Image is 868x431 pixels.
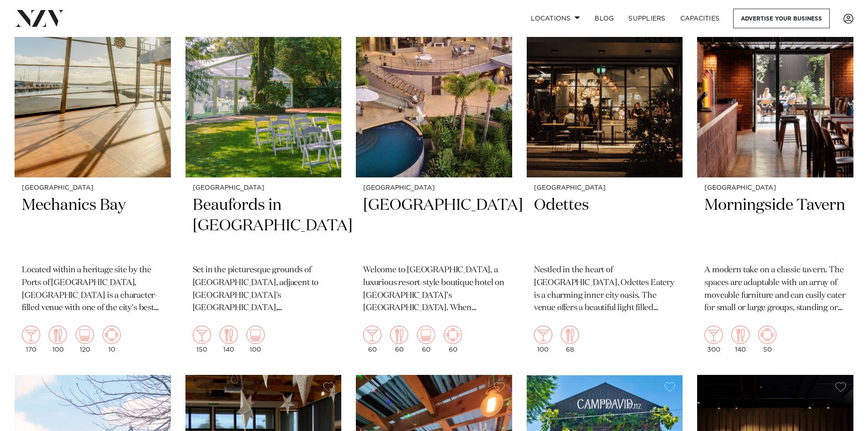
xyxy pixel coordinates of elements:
img: meeting.png [103,326,121,344]
div: 140 [220,326,238,353]
img: theatre.png [417,326,435,344]
div: 60 [390,326,408,353]
p: Welcome to [GEOGRAPHIC_DATA], a luxurious resort-style boutique hotel on [GEOGRAPHIC_DATA]’s [GEO... [363,264,505,315]
h2: Mechanics Bay [22,195,164,257]
small: [GEOGRAPHIC_DATA] [704,185,846,192]
img: dining.png [731,326,750,344]
img: dining.png [220,326,238,344]
img: dining.png [390,326,408,344]
img: cocktail.png [704,326,723,344]
div: 50 [758,326,776,353]
div: 68 [561,326,579,353]
small: [GEOGRAPHIC_DATA] [193,185,334,192]
img: dining.png [561,326,579,344]
p: Nestled in the heart of [GEOGRAPHIC_DATA], Odettes Eatery is a charming inner city oasis. The ven... [534,264,676,315]
div: 60 [417,326,435,353]
img: meeting.png [444,326,462,344]
img: cocktail.png [193,326,211,344]
img: theatre.png [76,326,94,344]
div: 300 [704,326,723,353]
a: Capacities [673,9,727,28]
div: 170 [22,326,40,353]
div: 60 [363,326,381,353]
div: 100 [534,326,552,353]
img: dining.png [49,326,67,344]
small: [GEOGRAPHIC_DATA] [363,185,505,192]
p: A modern take on a classic tavern. The spaces are adaptable with an array of moveable furniture a... [704,264,846,315]
div: 100 [247,326,265,353]
h2: Beaufords in [GEOGRAPHIC_DATA] [193,195,334,257]
p: Located within a heritage site by the Ports of [GEOGRAPHIC_DATA], [GEOGRAPHIC_DATA] is a characte... [22,264,164,315]
img: theatre.png [247,326,265,344]
small: [GEOGRAPHIC_DATA] [534,185,676,192]
div: 100 [49,326,67,353]
div: 60 [444,326,462,353]
div: 140 [731,326,750,353]
img: cocktail.png [22,326,40,344]
div: 120 [76,326,94,353]
div: 150 [193,326,211,353]
img: nzv-logo.png [15,10,64,26]
img: cocktail.png [363,326,381,344]
a: BLOG [587,9,621,28]
h2: Odettes [534,195,676,257]
a: Advertise your business [733,9,830,28]
h2: [GEOGRAPHIC_DATA] [363,195,505,257]
h2: Morningside Tavern [704,195,846,257]
a: SUPPLIERS [621,9,673,28]
a: Locations [524,9,587,28]
small: [GEOGRAPHIC_DATA] [22,185,164,192]
img: meeting.png [758,326,776,344]
img: cocktail.png [534,326,552,344]
p: Set in the picturesque grounds of [GEOGRAPHIC_DATA], adjacent to [GEOGRAPHIC_DATA]'s [GEOGRAPHIC_... [193,264,334,315]
div: 10 [103,326,121,353]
